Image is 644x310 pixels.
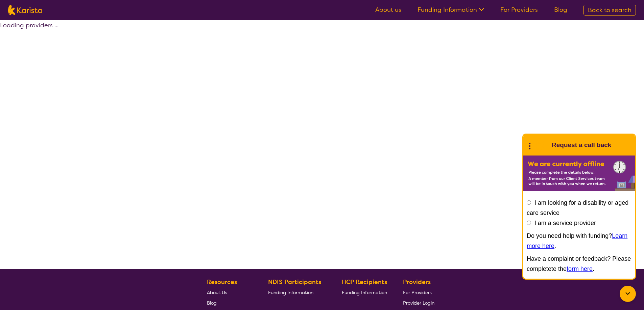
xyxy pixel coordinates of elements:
h1: Request a call back [552,140,611,150]
b: HCP Recipients [342,278,387,286]
a: Blog [207,298,252,308]
a: form here [567,265,593,272]
a: For Providers [500,6,538,14]
a: About us [375,6,401,14]
span: Blog [207,300,217,306]
a: Funding Information [268,287,326,298]
label: I am looking for a disability or aged care service [527,199,628,216]
img: Karista offline chat form to request call back [523,156,635,191]
span: Funding Information [268,289,313,295]
img: Karista [534,138,548,152]
b: Resources [207,278,237,286]
label: I am a service provider [534,220,596,226]
span: Provider Login [403,300,434,306]
span: About Us [207,289,227,295]
a: Blog [554,6,567,14]
span: For Providers [403,289,432,295]
b: Providers [403,278,431,286]
p: Have a complaint or feedback? Please completete the . [527,254,631,274]
a: About Us [207,287,252,298]
img: Karista logo [8,5,42,15]
a: Provider Login [403,298,434,308]
a: Funding Information [342,287,387,298]
b: NDIS Participants [268,278,321,286]
span: Back to search [588,6,631,14]
span: Funding Information [342,289,387,295]
a: For Providers [403,287,434,298]
a: Back to search [583,5,636,16]
p: Do you need help with funding? . [527,231,631,251]
a: Funding Information [418,6,484,14]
